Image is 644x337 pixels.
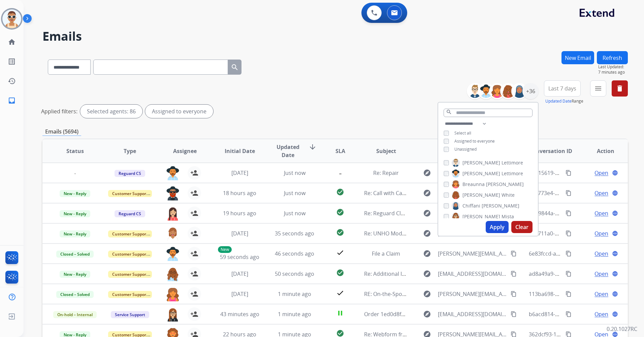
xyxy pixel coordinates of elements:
[545,99,572,104] button: Updated Date
[502,213,514,220] span: Mista
[53,311,97,318] span: On-hold – Internal
[566,291,572,297] mat-icon: content_copy
[482,202,519,209] span: [PERSON_NAME]
[275,230,314,237] span: 35 seconds ago
[173,147,197,155] span: Assignee
[275,270,314,277] span: 50 seconds ago
[223,210,256,217] span: 19 hours ago
[190,169,198,177] mat-icon: person_add
[111,311,149,318] span: Service Support
[454,130,471,136] span: Select all
[231,230,248,237] span: [DATE]
[284,169,305,177] span: Just now
[336,309,344,317] mat-icon: pause
[220,310,259,318] span: 43 minutes ago
[566,190,572,196] mat-icon: content_copy
[336,269,344,277] mat-icon: check_circle
[275,250,314,257] span: 46 seconds ago
[598,70,628,75] span: 7 minutes ago
[190,209,198,217] mat-icon: person_add
[8,97,16,105] mat-icon: inbox
[438,250,507,258] span: [PERSON_NAME][EMAIL_ADDRESS][DOMAIN_NAME]
[364,270,459,277] span: Re: Additional Information Requested
[454,146,477,152] span: Unassigned
[60,271,90,278] span: New - Reply
[566,210,572,216] mat-icon: content_copy
[616,84,624,92] mat-icon: delete
[336,168,344,176] mat-icon: -
[462,170,500,177] span: [PERSON_NAME]
[273,143,303,159] span: Updated Date
[166,227,180,241] img: agent-avatar
[462,181,485,188] span: Breaunna
[225,147,255,155] span: Initial Date
[545,98,583,104] span: Range
[486,181,524,188] span: [PERSON_NAME]
[612,210,618,216] mat-icon: language
[309,143,317,151] mat-icon: arrow_downward
[66,147,84,155] span: Status
[423,290,431,298] mat-icon: explore
[423,169,431,177] mat-icon: explore
[502,159,523,166] span: Lettimore
[166,166,180,180] img: agent-avatar
[166,287,180,301] img: agent-avatar
[108,291,152,298] span: Customer Support
[462,192,500,198] span: [PERSON_NAME]
[278,310,311,318] span: 1 minute ago
[594,229,608,237] span: Open
[166,207,180,221] img: agent-avatar
[364,189,458,197] span: Re: Call with Caller [PHONE_NUMBER]
[511,251,517,257] mat-icon: content_copy
[8,38,16,46] mat-icon: home
[364,290,446,298] span: RE: On-the-Spot™ Fabric Cleaner
[60,210,90,217] span: New - Reply
[594,189,608,197] span: Open
[108,271,152,278] span: Customer Support
[594,169,608,177] span: Open
[231,169,248,177] span: [DATE]
[597,51,628,64] button: Refresh
[462,213,500,220] span: [PERSON_NAME]
[336,208,344,216] mat-icon: check_circle
[336,289,344,297] mat-icon: check
[612,291,618,297] mat-icon: language
[423,250,431,258] mat-icon: explore
[598,64,628,70] span: Last Updated:
[423,270,431,278] mat-icon: explore
[8,77,16,85] mat-icon: history
[511,311,517,317] mat-icon: content_copy
[566,230,572,236] mat-icon: content_copy
[594,250,608,258] span: Open
[231,290,248,298] span: [DATE]
[166,267,180,281] img: agent-avatar
[190,229,198,237] mat-icon: person_add
[566,170,572,176] mat-icon: content_copy
[42,127,81,136] p: Emails (5694)
[511,271,517,277] mat-icon: content_copy
[56,251,94,258] span: Closed – Solved
[336,249,344,257] mat-icon: check
[423,310,431,318] mat-icon: explore
[446,109,452,115] mat-icon: search
[190,290,198,298] mat-icon: person_add
[462,159,500,166] span: [PERSON_NAME]
[423,189,431,197] mat-icon: explore
[594,310,608,318] span: Open
[218,246,232,253] p: New
[220,253,259,261] span: 59 seconds ago
[573,139,628,163] th: Action
[423,209,431,217] mat-icon: explore
[423,229,431,237] mat-icon: explore
[529,270,630,277] span: ad8a49a9-bfde-4d7b-afd9-c11030b09acf
[594,84,602,92] mat-icon: menu
[190,310,198,318] mat-icon: person_add
[145,105,213,118] div: Assigned to everyone
[284,210,305,217] span: Just now
[548,87,576,90] span: Last 7 days
[566,311,572,317] mat-icon: content_copy
[594,290,608,298] span: Open
[166,307,180,322] img: agent-avatar
[166,186,180,200] img: agent-avatar
[108,251,152,258] span: Customer Support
